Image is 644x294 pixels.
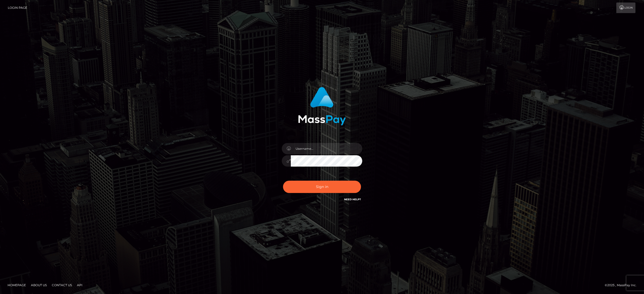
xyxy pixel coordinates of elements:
[605,282,640,288] div: © 2025 , MassPay Inc.
[298,87,346,125] img: MassPay Login
[291,143,362,154] input: Username...
[6,281,28,289] a: Homepage
[283,181,361,193] button: Sign in
[29,281,49,289] a: About Us
[8,3,27,13] a: Login Page
[616,3,635,13] a: Login
[75,281,85,289] a: API
[50,281,74,289] a: Contact Us
[344,198,361,201] a: Need Help?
